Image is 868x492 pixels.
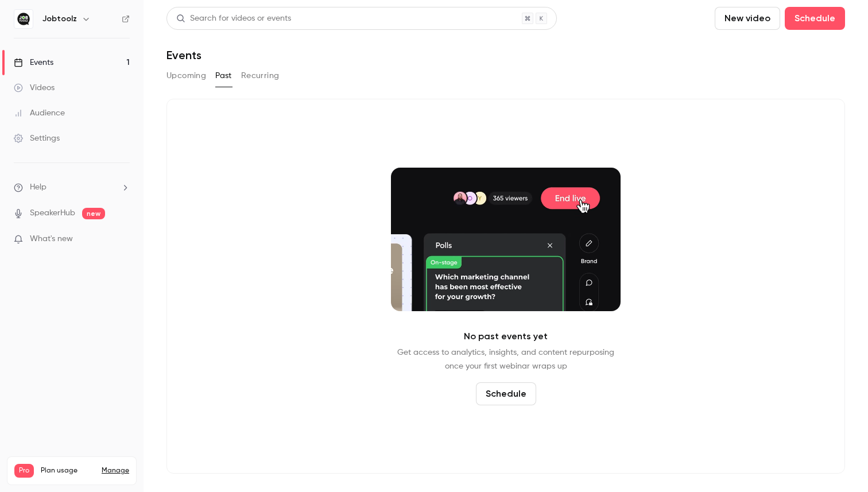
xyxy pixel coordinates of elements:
[14,82,55,94] div: Videos
[166,48,201,62] h1: Events
[41,466,95,475] span: Plan usage
[241,67,280,85] button: Recurring
[14,10,33,28] img: Jobtoolz
[14,57,53,68] div: Events
[166,67,206,85] button: Upcoming
[176,13,291,25] div: Search for videos or events
[14,464,34,478] span: Pro
[397,346,614,373] p: Get access to analytics, insights, and content repurposing once your first webinar wraps up
[116,234,130,245] iframe: Noticeable Trigger
[476,382,536,405] button: Schedule
[102,466,129,475] a: Manage
[30,207,75,219] a: SpeakerHub
[785,7,845,30] button: Schedule
[30,181,46,193] span: Help
[464,330,548,343] p: No past events yet
[14,181,130,193] li: help-dropdown-opener
[215,67,232,85] button: Past
[715,7,780,30] button: New video
[14,107,65,119] div: Audience
[14,133,60,144] div: Settings
[82,208,105,219] span: new
[42,13,77,25] h6: Jobtoolz
[30,233,73,245] span: What's new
